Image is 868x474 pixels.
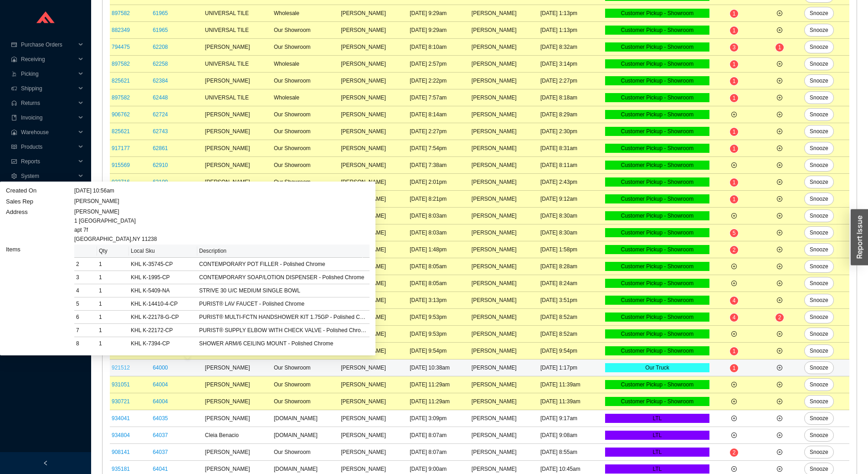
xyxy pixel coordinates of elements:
[408,73,470,89] td: [DATE] 2:22pm
[777,61,782,67] span: plus-circle
[129,258,197,271] td: KHL K-35745-CP
[203,106,272,123] td: [PERSON_NAME]
[408,191,470,208] td: [DATE] 8:21pm
[112,449,130,455] a: 908141
[470,208,539,224] td: [PERSON_NAME]
[470,292,539,309] td: [PERSON_NAME]
[539,191,603,208] td: [DATE] 9:12am
[810,110,828,119] span: Snooze
[153,111,168,118] a: 62724
[804,344,834,357] button: Snooze
[408,106,470,123] td: [DATE] 8:14am
[730,43,739,52] sup: 3
[11,173,17,179] span: setting
[339,56,408,73] td: [PERSON_NAME]
[539,73,603,89] td: [DATE] 2:27pm
[539,106,603,123] td: [DATE] 8:29am
[21,37,76,52] span: Purchase Orders
[730,297,739,305] sup: 4
[97,258,129,271] td: 1
[74,258,97,271] td: 2
[539,208,603,224] td: [DATE] 8:30am
[21,67,76,81] span: Picking
[539,241,603,258] td: [DATE] 1:58pm
[730,195,739,203] sup: 1
[112,94,130,101] a: 897582
[804,328,834,340] button: Snooze
[804,243,834,256] button: Snooze
[777,213,782,219] span: plus-circle
[804,311,834,323] button: Snooze
[777,112,782,117] span: plus-circle
[731,281,737,286] span: plus-circle
[408,56,470,73] td: [DATE] 2:57pm
[112,128,130,135] a: 825621
[153,78,168,84] a: 62384
[5,207,74,244] td: Address
[777,281,782,286] span: plus-circle
[112,162,130,168] a: 915569
[605,228,709,237] div: Customer Pickup - Showroom
[112,415,130,422] a: 934041
[97,271,129,284] td: 1
[339,174,408,191] td: [PERSON_NAME]
[804,74,834,87] button: Snooze
[804,142,834,155] button: Snooze
[470,275,539,292] td: [PERSON_NAME]
[153,162,168,168] a: 62910
[339,89,408,106] td: [PERSON_NAME]
[203,22,272,39] td: UNIVERSAL TILE
[112,111,130,118] a: 906762
[112,381,130,388] a: 931051
[339,22,408,39] td: [PERSON_NAME]
[470,22,539,39] td: [PERSON_NAME]
[112,145,130,151] a: 917177
[129,245,197,258] th: Local Sku
[777,247,782,252] span: plus-circle
[470,174,539,191] td: [PERSON_NAME]
[339,73,408,89] td: [PERSON_NAME]
[804,108,834,121] button: Snooze
[153,44,168,50] a: 62208
[11,115,17,120] span: book
[776,43,784,52] sup: 1
[539,224,603,241] td: [DATE] 8:30am
[112,365,130,371] a: 921512
[197,271,370,284] td: CONTEMPORARY SOAP/LOTION DISPENSER - Polished Chrome
[129,271,197,284] td: KHL K-1995-CP
[605,296,709,305] div: Customer Pickup - Showroom
[605,26,709,35] div: Customer Pickup - Showroom
[197,284,370,297] td: STRIVE 30 U/C MEDIUM SINGLE BOWL
[153,145,168,151] a: 62861
[810,380,828,389] span: Snooze
[810,93,828,102] span: Snooze
[470,157,539,174] td: [PERSON_NAME]
[804,378,834,391] button: Snooze
[203,5,272,22] td: UNIVERSAL TILE
[804,294,834,307] button: Snooze
[804,41,834,53] button: Snooze
[112,78,130,84] a: 825621
[203,73,272,89] td: [PERSON_NAME]
[197,258,370,271] td: CONTEMPORARY POT FILLER - Polished Chrome
[21,52,76,67] span: Receiving
[272,22,339,39] td: Our Showroom
[272,5,339,22] td: Wholesale
[804,91,834,104] button: Snooze
[408,174,470,191] td: [DATE] 2:01pm
[21,140,76,154] span: Products
[470,224,539,241] td: [PERSON_NAME]
[470,140,539,157] td: [PERSON_NAME]
[804,209,834,222] button: Snooze
[5,196,74,207] td: Sales Rep
[272,106,339,123] td: Our Showroom
[470,89,539,106] td: [PERSON_NAME]
[730,10,739,18] sup: 1
[730,94,739,102] sup: 1
[777,416,782,421] span: plus-circle
[153,128,168,135] a: 62743
[804,57,834,70] button: Snooze
[408,39,470,56] td: [DATE] 8:10am
[470,39,539,56] td: [PERSON_NAME]
[339,5,408,22] td: [PERSON_NAME]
